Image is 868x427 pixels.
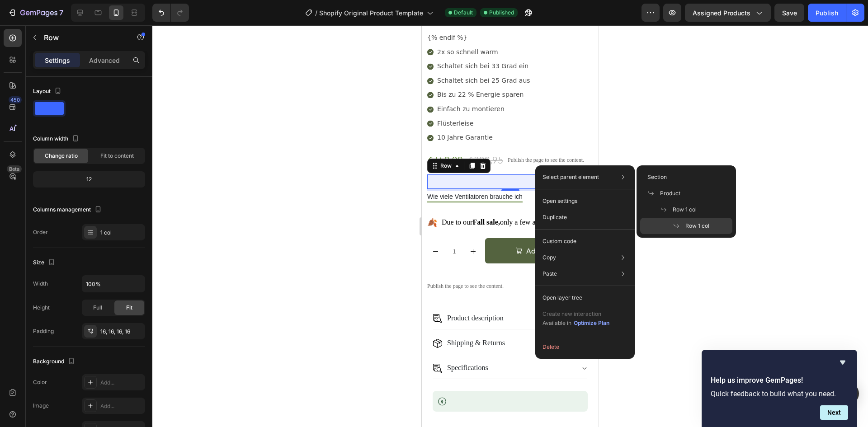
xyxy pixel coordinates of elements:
span: Product [660,189,680,197]
p: Settings [45,56,70,65]
div: 1 col [100,229,143,237]
div: Column width [33,133,81,145]
div: €399,95 [46,128,82,142]
div: Flüsterleise [15,94,52,103]
div: Tree-Nation banner [11,366,166,386]
span: Section [647,173,667,181]
button: Publish [808,4,846,22]
div: Publish [816,8,838,18]
div: Schaltet sich bei 25 Grad aus [15,51,108,60]
div: Beta [7,165,22,173]
div: 12 [35,173,143,186]
span: Shopify Original Product Template [319,8,423,18]
span: Available in [542,319,571,326]
div: Schaltet sich bei 33 Grad ein [15,37,107,46]
p: Create new interaction [542,310,610,319]
span: autumn leaf [5,191,15,203]
p: Row [44,32,121,43]
h2: Help us improve GemPages! [711,375,848,386]
div: Background [33,356,77,368]
div: Columns management [33,204,104,216]
span: Published [489,9,514,17]
div: 2x so schnell warm [15,23,76,32]
div: Undo/Redo [152,4,189,22]
span: Row 1 col [685,222,709,230]
button: 7 [4,4,67,22]
div: Row [17,136,32,145]
span: Assigned Products [693,8,750,18]
span: Due to our [20,193,51,201]
div: Order [33,228,48,236]
div: Height [33,304,50,312]
div: Layout [33,85,63,98]
div: 16, 16, 16, 16 [100,328,143,336]
p: 7 [59,7,63,18]
input: Auto [82,276,145,292]
div: Color [33,378,47,386]
div: Padding [33,327,54,335]
button: increment [48,216,55,237]
span: Fit to content [100,152,134,160]
p: Publish the page to see the content. [86,131,162,138]
span: Full [93,304,102,312]
button: Delete [539,339,631,355]
strong: Fall sale, [51,193,78,201]
p: Custom code [542,237,576,245]
span: Product description [25,289,82,296]
div: Width [33,280,48,288]
p: Select parent element [542,173,599,181]
span: Change ratio [45,152,78,160]
span: Shipping & Returns [25,314,83,321]
div: 10 Jahre Garantie [15,108,71,117]
p: Publish the page to see the content. [5,258,171,264]
button: Add to cart [63,213,171,239]
span: Save [782,9,797,17]
span: / [315,8,317,18]
div: 450 [9,96,22,103]
div: Size [33,257,57,269]
div: Optimize Plan [574,319,609,327]
span: Specifications [25,338,66,346]
span: Wie viele Ventilatoren brauche ich [5,168,101,177]
div: €159,99 [5,128,42,142]
div: Add to cart [104,221,141,230]
div: Image [33,402,49,410]
div: Add... [100,379,143,387]
button: Next question [820,405,848,420]
span: only a few are left in stock! [78,193,158,201]
p: Copy [542,253,556,262]
p: Paste [542,270,557,278]
div: Bis zu 22 % Energie sparen [15,65,102,74]
strong: Our customers love HeatForce! [17,400,160,413]
p: Open settings [542,197,577,205]
p: Advanced [89,56,120,65]
button: Assigned Products [685,4,771,22]
div: Help us improve GemPages! [711,357,848,420]
button: decrement [10,216,17,237]
button: Optimize Plan [573,319,610,328]
button: Save [774,4,804,22]
p: Duplicate [542,213,567,221]
div: Einfach zu montieren [15,80,83,89]
iframe: Design area [422,25,599,427]
p: Quick feedback to build what you need. [711,389,848,398]
button: Hide survey [837,357,848,368]
div: Add... [100,402,143,410]
p: Open layer tree [542,294,582,302]
span: Row 1 col [673,206,697,214]
span: Default [454,9,473,17]
input: quantity [17,216,48,237]
span: Fit [126,304,132,312]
